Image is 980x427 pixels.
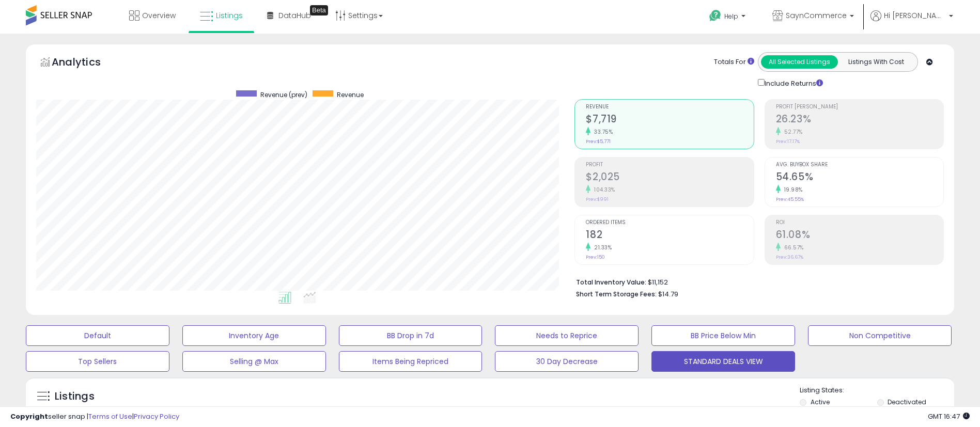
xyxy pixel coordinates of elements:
span: Profit [586,162,753,168]
small: Prev: $991 [586,196,609,202]
span: ROI [776,220,943,226]
button: Selling @ Max [182,351,326,372]
span: Profit [PERSON_NAME] [776,104,943,110]
small: 52.77% [781,128,803,136]
small: Prev: $5,771 [586,138,611,145]
small: 33.75% [590,128,613,136]
button: Needs to Reprice [495,325,639,346]
small: 104.33% [590,186,615,194]
h2: $7,719 [586,113,753,127]
h5: Analytics [52,55,121,72]
button: All Selected Listings [761,55,838,69]
span: Revenue [337,90,364,99]
b: Short Term Storage Fees: [576,290,657,298]
span: Revenue [586,104,753,110]
i: Get Help [709,9,722,22]
button: STANDARD DEALS VIEW [651,351,795,372]
small: Prev: 45.55% [776,196,804,202]
p: Listing States: [800,386,954,396]
a: Help [701,2,756,34]
div: seller snap | | [10,412,179,422]
a: Terms of Use [88,412,132,421]
strong: Copyright [10,412,48,421]
h2: 26.23% [776,113,943,127]
h5: Listings [55,389,95,404]
button: Items Being Repriced [339,351,483,372]
button: Inventory Age [182,325,326,346]
small: Prev: 36.67% [776,254,803,260]
div: Tooltip anchor [310,5,328,15]
span: Help [724,12,738,21]
small: 66.57% [781,244,804,251]
h2: 54.65% [776,171,943,185]
div: Include Returns [750,77,835,89]
span: Listings [216,10,243,21]
button: BB Price Below Min [651,325,795,346]
span: 2025-09-10 16:47 GMT [928,412,970,421]
h2: 182 [586,229,753,243]
span: $14.79 [658,289,678,299]
small: Prev: 17.17% [776,138,800,145]
a: Hi [PERSON_NAME] [870,10,953,34]
small: 21.33% [590,244,612,251]
li: $11,152 [576,275,936,288]
button: BB Drop in 7d [339,325,483,346]
span: Revenue (prev) [260,90,307,99]
button: Default [26,325,169,346]
span: DataHub [278,10,311,21]
div: Totals For [714,57,754,67]
span: Hi [PERSON_NAME] [884,10,946,21]
a: Privacy Policy [134,412,179,421]
span: SaynCommerce [786,10,847,21]
h2: 61.08% [776,229,943,243]
b: Total Inventory Value: [576,278,646,287]
small: 19.98% [781,186,803,194]
button: 30 Day Decrease [495,351,639,372]
span: Avg. Buybox Share [776,162,943,168]
button: Top Sellers [26,351,169,372]
small: Prev: 150 [586,254,605,260]
h2: $2,025 [586,171,753,185]
span: Overview [142,10,176,21]
button: Non Competitive [808,325,952,346]
button: Listings With Cost [837,55,914,69]
span: Ordered Items [586,220,753,226]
